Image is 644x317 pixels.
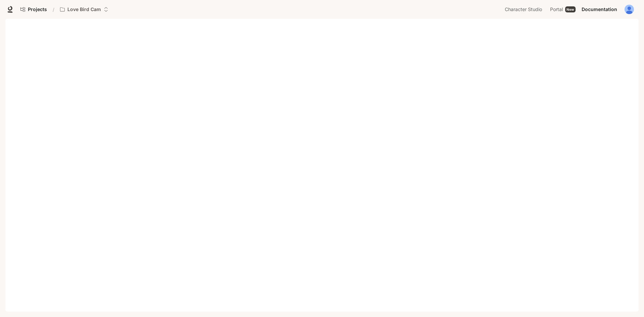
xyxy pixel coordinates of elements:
span: Character Studio [505,5,542,14]
p: Love Bird Cam [67,7,101,12]
span: Portal [550,5,563,14]
button: Open workspace menu [57,3,111,16]
a: Documentation [579,3,620,16]
span: Projects [28,7,47,12]
button: User avatar [623,3,636,16]
a: PortalNew [547,3,578,16]
img: User avatar [625,5,634,14]
a: Character Studio [502,3,547,16]
iframe: Documentation [5,19,639,317]
div: / [50,6,57,13]
span: Documentation [582,5,617,14]
div: New [565,6,576,12]
a: Go to projects [17,3,50,16]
